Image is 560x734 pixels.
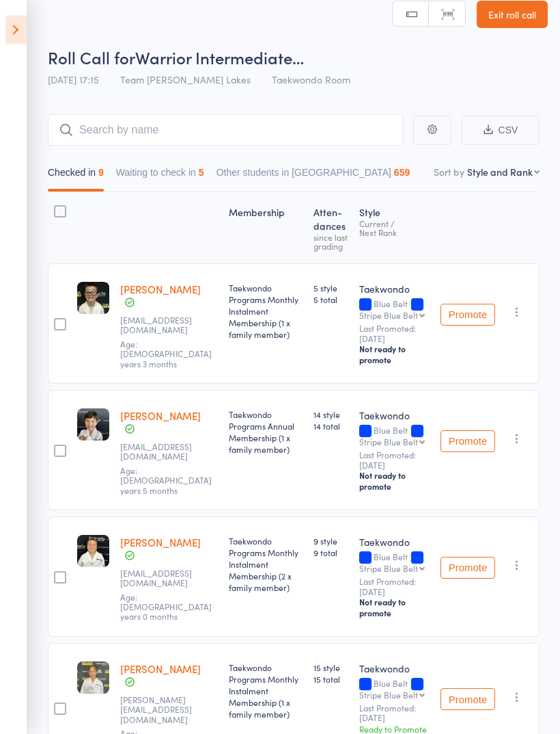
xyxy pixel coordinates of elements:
div: Taekwondo [359,662,430,676]
span: Taekwondo Room [272,73,350,87]
div: Current / Next Rank [359,220,430,237]
button: Promote [440,304,495,326]
span: Roll Call for [48,47,135,69]
div: Stripe Blue Belt [359,311,418,320]
div: Taekwondo [359,283,430,296]
div: Stripe Blue Belt [359,564,418,573]
div: Membership [223,199,308,258]
button: Other students in [GEOGRAPHIC_DATA]659 [216,161,410,192]
div: 5 [199,168,204,179]
button: Promote [440,431,495,453]
div: Not ready to promote [359,597,430,619]
button: Promote [440,558,495,579]
span: 15 total [313,674,348,685]
div: Style [354,199,435,258]
div: Taekwondo [359,536,430,549]
small: Last Promoted: [DATE] [359,451,430,471]
div: 9 [98,168,104,179]
span: 14 style [313,409,348,421]
small: kimr_82@hotmail.com [120,569,209,589]
span: Age: [DEMOGRAPHIC_DATA] years 0 months [120,592,212,623]
div: Taekwondo Programs Annual Membership (1 x family member) [229,409,303,456]
span: 9 total [313,547,348,559]
span: Age: [DEMOGRAPHIC_DATA] years 3 months [120,339,212,370]
div: since last grading [313,233,348,251]
span: 9 style [313,536,348,547]
div: Not ready to promote [359,344,430,366]
a: [PERSON_NAME] [120,283,201,297]
img: image1709877302.png [77,409,109,441]
div: Stripe Blue Belt [359,691,418,700]
div: Taekwondo Programs Monthly Instalment Membership (1 x family member) [229,662,303,720]
span: [DATE] 17:15 [48,73,99,87]
div: Blue Belt [359,300,430,320]
div: Taekwondo Programs Monthly Instalment Membership (2 x family member) [229,536,303,594]
span: 5 total [313,294,348,306]
div: 659 [394,168,410,179]
small: Last Promoted: [DATE] [359,704,430,724]
small: natalie_fe@hotmail.com [120,696,209,725]
small: Last Promoted: [DATE] [359,577,430,597]
small: Last Promoted: [DATE] [359,324,430,344]
small: nawkavanagh@gmail.com [120,443,209,462]
span: 15 style [313,662,348,674]
div: Taekwondo [359,409,430,423]
span: 14 total [313,421,348,432]
a: Exit roll call [477,1,548,29]
div: Style and Rank [467,166,533,179]
div: Taekwondo Programs Monthly Instalment Membership (1 x family member) [229,283,303,341]
span: Team [PERSON_NAME] Lakes [120,73,251,87]
span: Warrior Intermediate… [135,47,304,69]
label: Sort by [434,166,464,179]
a: [PERSON_NAME] [120,536,201,550]
button: CSV [462,116,540,146]
div: Atten­dances [308,199,354,258]
div: Blue Belt [359,426,430,447]
div: Blue Belt [359,553,430,573]
a: [PERSON_NAME] [120,662,201,677]
small: mmcjansz@hotmail.com [120,316,209,336]
a: [PERSON_NAME] [120,409,201,423]
div: Not ready to promote [359,471,430,493]
button: Promote [440,689,495,711]
span: Age: [DEMOGRAPHIC_DATA] years 5 months [120,465,212,497]
div: Stripe Blue Belt [359,438,418,447]
img: image1675746617.png [77,536,109,568]
span: 5 style [313,283,348,294]
button: Checked in9 [48,161,104,192]
div: Blue Belt [359,679,430,700]
button: Waiting to check in5 [116,161,204,192]
img: image1677650192.png [77,283,109,315]
input: Search by name [48,115,403,146]
img: image1707519350.png [77,662,109,694]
